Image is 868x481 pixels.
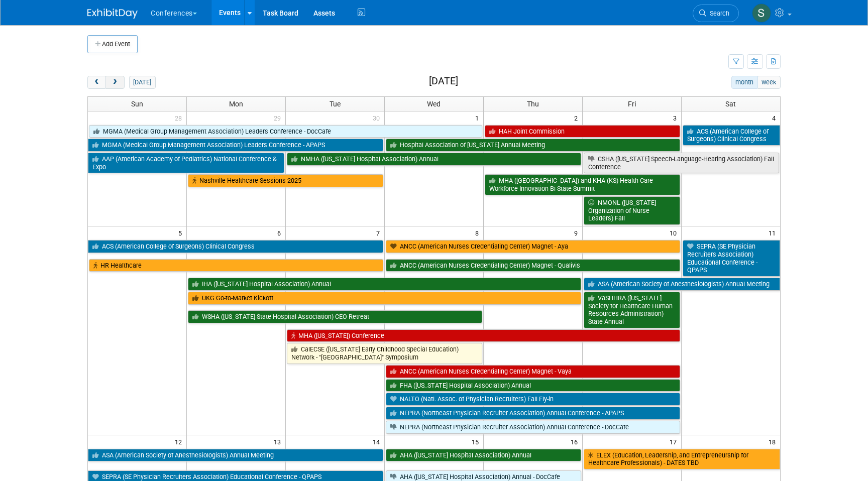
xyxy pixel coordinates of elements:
[276,226,285,239] span: 6
[129,76,156,89] button: [DATE]
[669,226,681,239] span: 10
[731,76,758,89] button: month
[386,393,680,406] a: NALTO (Natl. Assoc. of Physician Recruiters) Fall Fly-in
[89,125,482,138] a: MGMA (Medical Group Management Association) Leaders Conference - DocCafe
[287,329,680,342] a: MHA ([US_STATE]) Conference
[386,365,680,378] a: ANCC (American Nurses Credentialing Center) Magnet - Vaya
[752,4,771,23] img: Sophie Buffo
[485,174,680,195] a: MHA ([GEOGRAPHIC_DATA]) and KHA (KS) Health Care Workforce Innovation Bi-State Summit
[188,278,581,291] a: IHA ([US_STATE] Hospital Association) Annual
[672,111,681,124] span: 3
[485,125,680,138] a: HAH Joint Commission
[386,259,680,272] a: ANCC (American Nurses Credentialing Center) Magnet - Qualivis
[88,153,284,173] a: AAP (American Academy of Pediatrics) National Conference & Expo
[386,449,581,462] a: AHA ([US_STATE] Hospital Association) Annual
[177,226,186,239] span: 5
[474,226,483,239] span: 8
[386,240,680,253] a: ANCC (American Nurses Credentialing Center) Magnet - Aya
[188,310,482,323] a: WSHA ([US_STATE] State Hospital Association) CEO Retreat
[429,76,458,87] h2: [DATE]
[372,435,384,448] span: 14
[386,421,680,434] a: NEPRA (Northeast Physician Recruiter Association) Annual Conference - DocCafe
[573,111,582,124] span: 2
[683,125,780,146] a: ACS (American College of Surgeons) Clinical Congress
[474,111,483,124] span: 1
[386,139,680,152] a: Hospital Association of [US_STATE] Annual Meeting
[669,435,681,448] span: 17
[628,100,636,108] span: Fri
[427,100,441,108] span: Wed
[88,449,383,462] a: ASA (American Society of Anesthesiologists) Annual Meeting
[725,100,736,108] span: Sat
[386,407,680,420] a: NEPRA (Northeast Physician Recruiter Association) Annual Conference - APAPS
[584,153,779,173] a: CSHA ([US_STATE] Speech-Language-Hearing Association) Fall Conference
[386,379,680,392] a: FHA ([US_STATE] Hospital Association) Annual
[174,435,186,448] span: 12
[527,100,539,108] span: Thu
[105,76,124,89] button: next
[89,259,383,272] a: HR Healthcare
[372,111,384,124] span: 30
[330,100,341,108] span: Tue
[88,139,383,152] a: MGMA (Medical Group Management Association) Leaders Conference - APAPS
[584,278,780,291] a: ASA (American Society of Anesthesiologists) Annual Meeting
[273,435,285,448] span: 13
[471,435,483,448] span: 15
[584,292,680,328] a: VaSHHRA ([US_STATE] Society for Healthcare Human Resources Administration) State Annual
[693,5,739,22] a: Search
[573,226,582,239] span: 9
[706,10,729,17] span: Search
[87,9,138,19] img: ExhibitDay
[287,343,482,364] a: CalECSE ([US_STATE] Early Childhood Special Education) Network - "[GEOGRAPHIC_DATA]" Symposium
[188,174,383,187] a: Nashville Healthcare Sessions 2025
[287,153,581,166] a: NMHA ([US_STATE] Hospital Association) Annual
[771,111,780,124] span: 4
[188,292,581,305] a: UKG Go-to-Market Kickoff
[174,111,186,124] span: 28
[273,111,285,124] span: 29
[88,240,383,253] a: ACS (American College of Surgeons) Clinical Congress
[683,240,780,277] a: SEPRA (SE Physician Recruiters Association) Educational Conference - QPAPS
[375,226,384,239] span: 7
[584,196,680,225] a: NMONL ([US_STATE] Organization of Nurse Leaders) Fall
[570,435,582,448] span: 16
[87,76,106,89] button: prev
[584,449,780,469] a: ELEX (Education, Leadership, and Entrepreneurship for Healthcare Professionals) - DATES TBD
[768,435,780,448] span: 18
[768,226,780,239] span: 11
[229,100,243,108] span: Mon
[131,100,143,108] span: Sun
[87,35,138,53] button: Add Event
[757,76,781,89] button: week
